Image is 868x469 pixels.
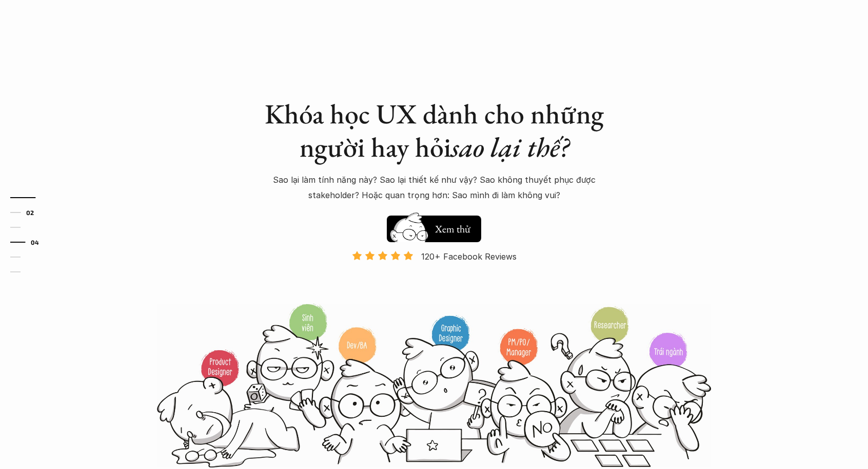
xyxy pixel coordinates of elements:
strong: 02 [26,208,34,216]
p: Sao lại làm tính năng này? Sao lại thiết kế như vậy? Sao không thuyết phục được stakeholder? Hoặc... [260,172,608,203]
a: 120+ Facebook Reviews [343,250,525,302]
em: sao lại thế? [451,129,569,165]
a: 04 [10,236,59,248]
h5: Xem thử [435,222,470,236]
a: Xem thử [387,210,481,242]
strong: 04 [31,238,40,245]
p: 120+ Facebook Reviews [421,249,517,264]
h1: Khóa học UX dành cho những người hay hỏi [254,97,614,164]
a: 02 [10,206,59,219]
